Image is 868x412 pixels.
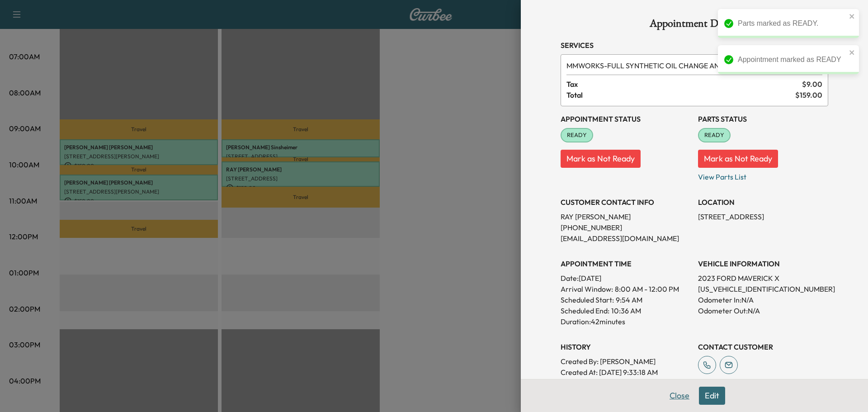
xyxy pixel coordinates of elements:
h3: History [561,341,691,352]
button: Close [664,387,695,405]
p: Odometer Out: N/A [698,305,828,316]
button: close [849,49,855,56]
span: Tax [566,79,802,90]
span: Total [566,90,795,100]
p: 10:36 AM [611,305,641,316]
h3: LOCATION [698,197,828,208]
p: Scheduled End: [561,305,609,316]
span: READY [561,131,592,140]
p: Duration: 42 minutes [561,316,691,327]
p: View Parts List [698,168,828,182]
p: [EMAIL_ADDRESS][DOMAIN_NAME] [561,233,691,244]
h3: CONTACT CUSTOMER [698,341,828,352]
p: Created At : [DATE] 9:33:18 AM [561,367,691,378]
h3: VEHICLE INFORMATION [698,258,828,269]
span: 8:00 AM - 12:00 PM [615,284,679,294]
p: Arrival Window: [561,284,691,294]
h3: Appointment Status [561,114,691,124]
span: $ 159.00 [795,90,822,100]
h3: APPOINTMENT TIME [561,258,691,269]
div: Appointment marked as READY [738,54,846,65]
button: Mark as Not Ready [698,150,778,168]
p: Scheduled Start: [561,294,614,305]
span: READY [699,131,730,140]
span: $ 9.00 [802,79,822,90]
h3: Services [561,40,828,51]
h3: CUSTOMER CONTACT INFO [561,197,691,208]
p: [STREET_ADDRESS] [698,211,828,222]
p: RAY [PERSON_NAME] [561,211,691,222]
h3: Parts Status [698,114,828,124]
button: Edit [699,387,725,405]
span: FULL SYNTHETIC OIL CHANGE AND TIRE ROTATION - WORKS PACKAGE [566,60,790,71]
p: [PHONE_NUMBER] [561,222,691,233]
p: Odometer In: N/A [698,294,828,305]
div: Parts marked as READY. [738,18,846,29]
p: 9:54 AM [616,294,642,305]
button: close [849,13,855,20]
p: 2023 FORD MAVERICK X [698,273,828,284]
button: Mark as Not Ready [561,150,641,168]
p: Date: [DATE] [561,273,691,284]
p: Created By : [PERSON_NAME] [561,356,691,367]
h1: Appointment Details [561,18,828,33]
p: [US_VEHICLE_IDENTIFICATION_NUMBER] [698,284,828,294]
